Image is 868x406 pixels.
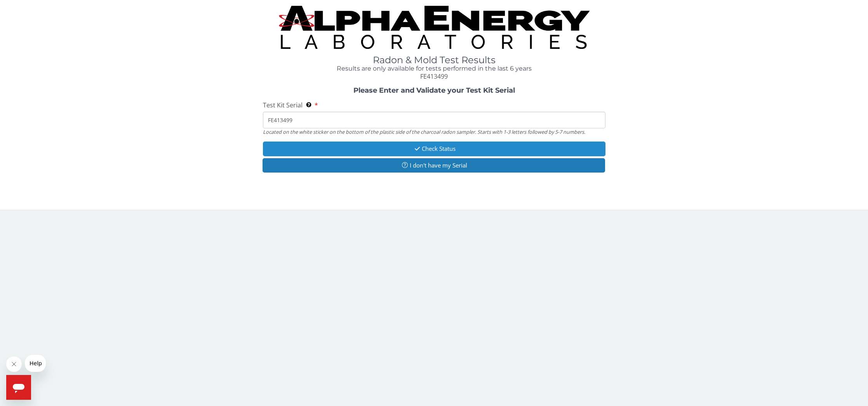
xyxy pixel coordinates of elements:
[263,101,303,109] span: Test Kit Serial
[6,356,22,372] iframe: Close message
[263,65,605,72] h4: Results are only available for tests performed in the last 6 years
[263,55,605,65] h1: Radon & Mold Test Results
[263,128,605,135] div: Located on the white sticker on the bottom of the plastic side of the charcoal radon sampler. Sta...
[263,158,605,173] button: I don't have my Serial
[25,355,46,372] iframe: Message from company
[420,72,448,81] span: FE413499
[6,375,31,400] iframe: Button to launch messaging window
[353,86,515,95] strong: Please Enter and Validate your Test Kit Serial
[263,142,605,156] button: Check Status
[279,6,590,49] img: TightCrop.jpg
